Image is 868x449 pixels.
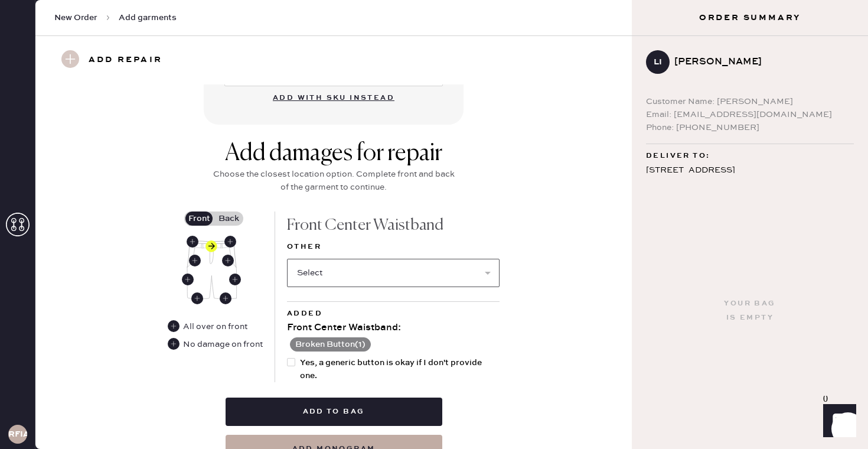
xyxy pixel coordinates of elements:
[187,240,237,300] img: Garment image
[632,12,868,24] h3: Order Summary
[168,320,249,333] div: All over on front
[266,86,402,110] button: Add with SKU instead
[119,12,177,24] span: Add garments
[287,240,500,254] label: Other
[224,236,236,248] div: Front Left Waistband
[168,338,263,351] div: No damage on front
[646,95,854,108] div: Customer Name: [PERSON_NAME]
[287,321,500,335] div: Front Center Waistband :
[646,163,854,208] div: [STREET_ADDRESS] Apt. 3W [US_STATE] , NY 10036
[8,430,27,438] h3: RFIA
[300,356,500,382] span: Yes, a generic button is okay if I don't provide one.
[214,212,243,226] label: Back
[189,255,201,266] div: Front Right Pocket
[191,292,203,304] div: Front Right Hem
[674,55,844,69] div: [PERSON_NAME]
[287,212,500,240] div: Front Center Waistband
[210,139,458,168] div: Add damages for repair
[646,149,710,163] span: Deliver to:
[210,168,458,194] div: Choose the closest location option. Complete front and back of the garment to continue.
[724,297,775,325] div: Your bag is empty
[222,255,234,266] div: Front Left Pocket
[229,274,241,285] div: Front Left Side Seam
[646,108,854,121] div: Email: [EMAIL_ADDRESS][DOMAIN_NAME]
[220,292,231,304] div: Front Left Hem
[205,240,217,252] div: Front Center Waistband
[187,236,198,248] div: Front Right Waistband
[290,337,371,352] button: Broken Button(1)
[89,50,162,70] h3: Add repair
[226,398,442,426] button: Add to bag
[654,58,662,66] h3: LI
[183,338,263,351] div: No damage on front
[184,212,214,226] label: Front
[287,307,500,321] div: Added
[646,121,854,134] div: Phone: [PHONE_NUMBER]
[182,274,194,285] div: Front Right Side Seam
[183,320,247,333] div: All over on front
[54,12,97,24] span: New Order
[812,396,863,447] iframe: Front Chat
